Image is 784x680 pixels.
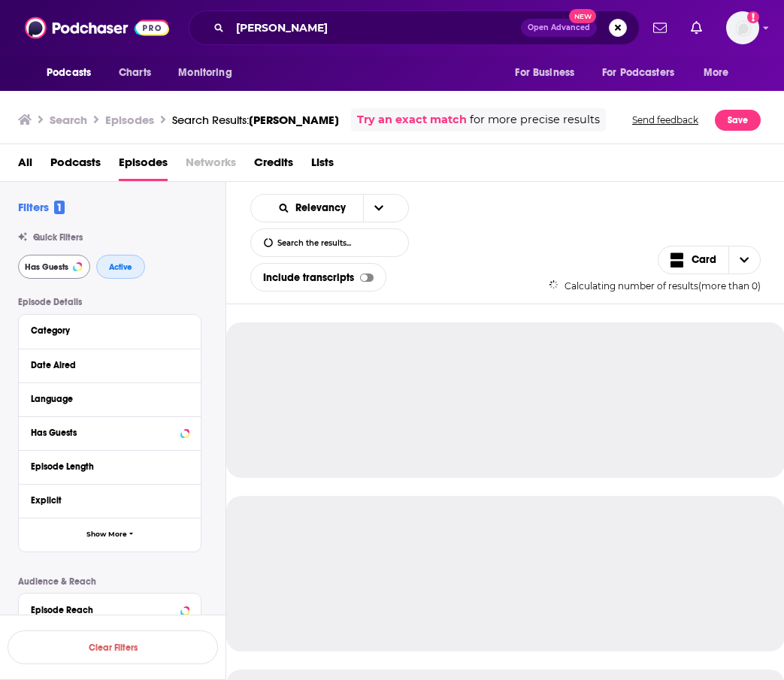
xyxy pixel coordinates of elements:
span: For Podcasters [602,62,674,83]
button: open menu [363,195,395,222]
button: open menu [693,59,748,87]
a: All [18,150,32,181]
a: Credits [254,150,293,181]
button: open menu [168,59,251,87]
button: Category [31,321,189,340]
div: Search Results: [172,113,339,127]
div: Category [31,325,179,336]
button: Save [715,110,761,131]
span: Monitoring [178,62,232,83]
a: Show notifications dropdown [647,15,673,41]
div: Episode Length [31,461,179,472]
span: Card [692,255,716,265]
button: Explicit [31,491,189,509]
button: Clear Filters [8,630,218,664]
p: Episode Details [18,297,201,307]
span: For Business [515,62,574,83]
a: Charts [109,59,160,87]
div: Language [31,394,179,404]
span: More [704,62,729,83]
a: Try an exact match [357,111,467,128]
div: Episode Reach [31,605,176,615]
svg: Add a profile image [747,11,759,23]
div: Date Aired [31,360,179,370]
button: Episode Reach [31,600,189,618]
span: Show More [86,530,127,539]
h3: Search [50,113,87,127]
button: Choose View [658,246,761,274]
h2: Filters [18,200,65,214]
img: User Profile [726,11,759,44]
button: Active [96,255,145,279]
p: Audience & Reach [18,576,201,587]
button: Episode Length [31,457,189,476]
div: Calculating number of results (more than 0) [549,280,761,292]
a: Lists [311,150,334,181]
input: Search podcasts, credits, & more... [230,16,521,40]
div: Search podcasts, credits, & more... [189,11,640,45]
div: Explicit [31,495,179,506]
a: Search Results:[PERSON_NAME] [172,113,339,127]
button: Language [31,389,189,408]
div: Include transcripts [250,263,386,292]
img: Podchaser - Follow, Share and Rate Podcasts [25,14,169,42]
button: Send feedback [628,108,703,131]
h2: Choose List sort [250,194,409,222]
span: Podcasts [47,62,91,83]
span: Charts [119,62,151,83]
a: Podcasts [50,150,101,181]
span: 1 [54,201,65,214]
span: New [569,9,596,23]
button: Show More [19,518,201,552]
button: open menu [265,203,363,213]
span: Has Guests [25,263,68,271]
span: Open Advanced [528,24,590,32]
button: open menu [504,59,593,87]
span: Quick Filters [33,232,83,243]
button: Date Aired [31,355,189,374]
button: Show profile menu [726,11,759,44]
button: Open AdvancedNew [521,19,597,37]
button: open menu [592,59,696,87]
a: Show notifications dropdown [685,15,708,41]
div: Has Guests [31,428,176,438]
span: for more precise results [470,111,600,128]
h3: Episodes [105,113,154,127]
span: Relevancy [295,203,351,213]
a: Episodes [119,150,168,181]
button: open menu [36,59,110,87]
span: Networks [186,150,236,181]
button: Has Guests [31,423,189,442]
button: Has Guests [18,255,90,279]
span: Logged in as shcarlos [726,11,759,44]
span: Active [109,263,132,271]
span: [PERSON_NAME] [249,113,339,127]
